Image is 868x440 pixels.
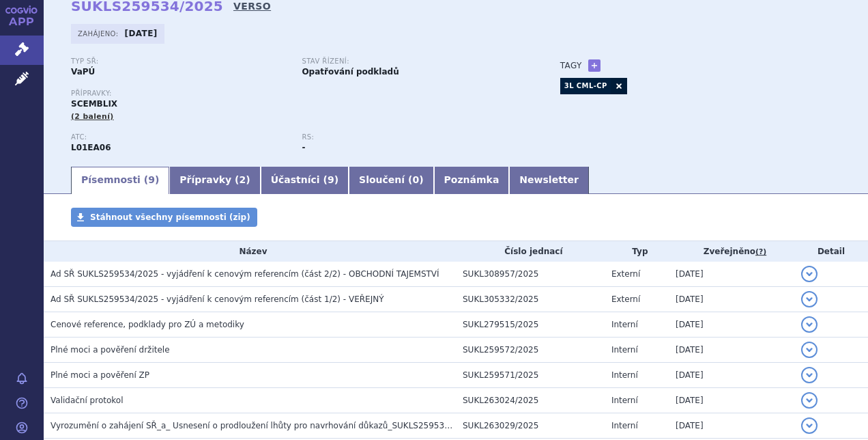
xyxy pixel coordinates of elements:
[328,174,334,185] span: 9
[669,413,794,439] td: [DATE]
[669,262,794,287] td: [DATE]
[302,57,519,66] p: Stav řízení:
[434,167,510,194] a: Poznámka
[509,167,589,194] a: Newsletter
[611,320,638,329] span: Interní
[669,388,794,413] td: [DATE]
[611,370,638,380] span: Interní
[71,112,114,121] span: (2 balení)
[801,342,818,358] button: detail
[801,367,818,383] button: detail
[71,208,257,227] a: Stáhnout všechny písemnosti (zip)
[50,345,170,355] span: Plné moci a pověření držitele
[349,167,433,194] a: Sloučení (0)
[302,133,519,141] p: RS:
[302,67,399,77] strong: Opatřování podkladů
[669,312,794,338] td: [DATE]
[240,174,246,185] span: 2
[50,421,473,430] span: Vyrozumění o zahájení SŘ_a_ Usnesení o prodloužení lhůty pro navrhování důkazů_SUKLS259534/2025
[302,143,305,152] strong: -
[456,413,605,439] td: SUKL263029/2025
[71,99,117,109] span: SCEMBLIX
[50,294,384,304] span: Ad SŘ SUKLS259534/2025 - vyjádření k cenovým referencím (část 1/2) - VEŘEJNÝ
[50,370,149,380] span: Plné moci a pověření ZP
[71,90,533,98] p: Přípravky:
[669,338,794,363] td: [DATE]
[456,287,605,312] td: SUKL305332/2025
[125,29,158,38] strong: [DATE]
[611,421,638,430] span: Interní
[78,28,121,39] span: Zahájeno:
[801,392,818,409] button: detail
[605,241,669,262] th: Typ
[794,241,868,262] th: Detail
[456,338,605,363] td: SUKL259572/2025
[50,320,244,329] span: Cenové reference, podklady pro ZÚ a metodiky
[169,167,260,194] a: Přípravky (2)
[611,396,638,405] span: Interní
[71,143,111,152] strong: ASCIMINIB
[669,241,794,262] th: Zveřejněno
[71,133,288,141] p: ATC:
[669,363,794,388] td: [DATE]
[50,396,124,405] span: Validační protokol
[71,67,95,77] strong: VaPÚ
[456,241,605,262] th: Číslo jednací
[560,78,611,94] a: 3L CML-CP
[611,269,640,279] span: Externí
[611,294,640,304] span: Externí
[456,388,605,413] td: SUKL263024/2025
[801,266,818,282] button: detail
[71,57,288,66] p: Typ SŘ:
[71,167,169,194] a: Písemnosti (9)
[669,287,794,312] td: [DATE]
[801,316,818,333] button: detail
[611,345,638,355] span: Interní
[148,174,155,185] span: 9
[456,363,605,388] td: SUKL259571/2025
[90,212,250,222] span: Stáhnout všechny písemnosti (zip)
[801,291,818,307] button: detail
[588,59,601,72] a: +
[456,312,605,338] td: SUKL279515/2025
[44,241,456,262] th: Název
[456,262,605,287] td: SUKL308957/2025
[801,417,818,434] button: detail
[261,167,349,194] a: Účastníci (9)
[50,269,439,279] span: Ad SŘ SUKLS259534/2025 - vyjádření k cenovým referencím (část 2/2) - OBCHODNÍ TAJEMSTVÍ
[755,247,766,257] abbr: (?)
[560,57,582,74] h3: Tagy
[412,174,419,185] span: 0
